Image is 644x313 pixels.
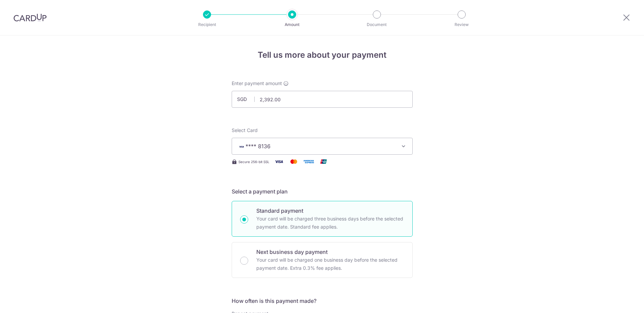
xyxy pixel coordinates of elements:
[256,215,404,231] p: Your card will be charged three business days before the selected payment date. Standard fee appl...
[317,157,330,166] img: Union Pay
[182,21,232,28] p: Recipient
[238,159,269,164] span: Secure 256-bit SSL
[267,21,317,28] p: Amount
[256,248,404,256] p: Next business day payment
[287,157,301,166] img: Mastercard
[272,157,286,166] img: Visa
[237,144,246,149] img: VISA
[14,14,47,22] img: CardUp
[256,207,404,215] p: Standard payment
[352,21,402,28] p: Document
[232,49,413,61] h4: Tell us more about your payment
[237,96,255,103] span: SGD
[232,297,413,305] h5: How often is this payment made?
[232,80,282,87] span: Enter payment amount
[232,91,413,108] input: 0.00
[232,187,413,195] h5: Select a payment plan
[302,157,315,166] img: American Express
[256,256,404,272] p: Your card will be charged one business day before the selected payment date. Extra 0.3% fee applies.
[232,127,258,133] span: translation missing: en.payables.payment_networks.credit_card.summary.labels.select_card
[437,21,487,28] p: Review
